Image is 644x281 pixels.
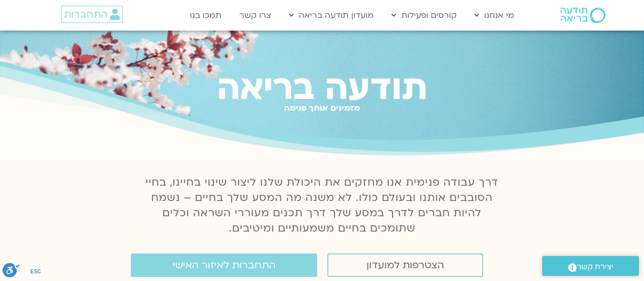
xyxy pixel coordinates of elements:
span: יצירת קשר [577,260,613,274]
p: דרך עבודה פנימית אנו מחזקים את היכולת שלנו ליצור שינוי בחיינו, בחיי הסובבים אותנו ובעולם כולו. לא... [140,175,505,236]
img: תודעה בריאה [561,8,605,23]
a: מי אנחנו [469,6,519,25]
span: הצטרפות למועדון [367,260,444,271]
a: צרו קשר [234,6,276,25]
a: הצטרפות למועדון [327,253,483,277]
a: קורסים ופעילות [386,6,462,25]
a: תמכו בנו [185,6,227,25]
a: יצירת קשר [542,256,639,276]
span: התחברות לאיזור האישי [173,260,275,271]
span: התחברות [64,9,107,20]
a: התחברות [61,6,123,23]
a: התחברות לאיזור האישי [131,253,317,277]
a: מועדון תודעה בריאה [284,6,379,25]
